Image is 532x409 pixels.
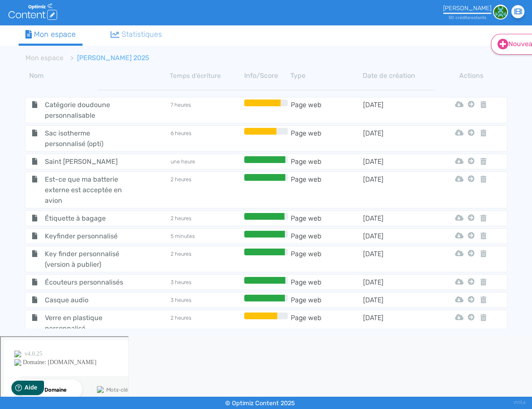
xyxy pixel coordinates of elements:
a: Statistiques [104,25,169,44]
img: website_grey.svg [14,22,20,29]
td: [DATE] [362,99,435,121]
span: Sac isotherme personnalisé (opti) [39,128,134,149]
span: Casque audio [39,295,134,305]
img: tab_domain_overview_orange.svg [34,49,41,56]
small: 50 crédit restant [449,15,486,20]
td: [DATE] [362,174,435,206]
td: une heure [170,156,242,167]
span: Key finder personnalisé (version à publier) [39,249,134,270]
td: [DATE] [362,277,435,287]
td: 2 heures [170,174,242,206]
span: Étiquette à bagage [39,213,134,224]
td: [DATE] [362,249,435,270]
img: logo_orange.svg [14,14,20,20]
li: [PERSON_NAME] 2025 [63,53,149,63]
td: Page web [290,174,362,206]
td: Page web [290,128,362,149]
th: Info/Score [242,71,290,81]
th: Type [290,71,363,81]
nav: breadcrumb [19,48,442,68]
span: Aide [43,7,56,14]
div: v 4.0.25 [24,14,41,20]
div: Domaine [44,50,65,55]
td: Page web [290,295,362,305]
td: 3 heures [170,277,242,287]
td: [DATE] [362,295,435,305]
a: Mon espace [19,25,83,46]
th: Actions [466,71,477,81]
span: s [467,15,469,20]
th: Temps d'écriture [170,71,242,81]
td: 3 heures [170,295,242,305]
td: 7 heures [170,99,242,121]
td: Page web [290,99,362,121]
td: Page web [290,213,362,224]
td: [DATE] [362,213,435,224]
td: 6 heures [170,128,242,149]
img: tab_keywords_by_traffic_grey.svg [96,49,103,56]
div: [PERSON_NAME] [443,5,491,12]
td: Page web [290,231,362,241]
div: Statistiques [110,29,162,40]
img: 1e30b6080cd60945577255910d948632 [493,5,508,19]
td: Page web [290,156,362,167]
td: Page web [290,277,362,287]
span: Est-ce que ma batterie externe est acceptée en avion [39,174,134,206]
td: Page web [290,249,362,270]
td: [DATE] [362,312,435,334]
small: © Optimiz Content 2025 [225,400,295,407]
span: Verre en plastique personnalisé [39,312,134,334]
td: [DATE] [362,128,435,149]
td: 2 heures [170,249,242,270]
div: Mots-clés [105,50,130,55]
span: Catégorie doudoune personnalisable [39,99,134,121]
td: 2 heures [170,213,242,224]
td: [DATE] [362,231,435,241]
div: V1.13.6 [513,397,526,409]
th: Nom [25,71,170,81]
span: Écouteurs personnalisés [39,277,134,287]
div: Domaine: [DOMAIN_NAME] [22,22,96,29]
a: Mon espace [25,54,63,62]
span: Saint [PERSON_NAME] [39,156,134,167]
td: Page web [290,312,362,334]
span: s [484,15,486,20]
td: 5 minutes [170,231,242,241]
td: 2 heures [170,312,242,334]
td: [DATE] [362,156,435,167]
div: Mon espace [25,29,76,40]
th: Date de création [363,71,435,81]
span: Keyfinder personnalisé [39,231,134,241]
